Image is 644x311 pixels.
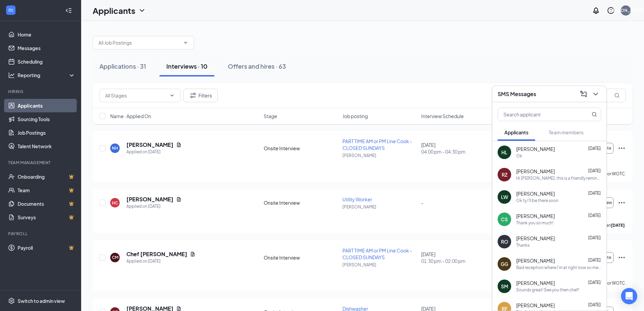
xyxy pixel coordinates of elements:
div: Team Management [8,160,74,165]
div: Hi [PERSON_NAME], this is a friendly reminder. Your interview with Hudsons Restaurant and Caterin... [516,176,601,181]
button: ComposeMessage [578,89,589,99]
input: Search applicant [498,108,578,121]
div: [DATE] [421,251,496,264]
div: Applied on [DATE] [126,149,182,155]
span: [PERSON_NAME] [516,302,555,309]
div: Open Intercom Messenger [621,288,637,304]
a: Talent Network [18,139,75,153]
svg: ComposeMessage [579,90,588,98]
svg: Ellipses [618,144,626,152]
span: Utility Worker [342,196,372,202]
div: LW [501,194,508,200]
span: Job posting [342,113,368,119]
div: Onsite Interview [264,254,338,261]
span: [PERSON_NAME] [516,280,555,287]
svg: MagnifyingGlass [614,93,620,98]
div: [PERSON_NAME] [609,7,643,13]
div: Interviews · 10 [166,62,208,70]
b: [DATE] [611,223,625,228]
a: Messages [18,41,75,55]
svg: Ellipses [618,199,626,207]
span: [PERSON_NAME] [516,168,555,175]
span: [PERSON_NAME] [516,191,555,197]
span: [DATE] [588,191,601,196]
svg: Settings [8,297,15,304]
svg: Document [176,142,182,148]
div: SM [501,283,508,290]
a: DocumentsCrown [18,197,75,210]
div: Reporting [18,72,76,79]
span: Name · Applied On [110,113,151,119]
span: [DATE] [588,303,601,308]
svg: ChevronDown [138,6,146,15]
span: [DATE] [588,280,601,285]
span: [DATE] [588,169,601,174]
span: [DATE] [588,146,601,151]
div: Switch to admin view [18,297,65,304]
div: HL [501,149,507,156]
svg: QuestionInfo [607,6,615,15]
div: Ok [516,153,522,159]
p: [PERSON_NAME] [342,262,417,268]
div: Thanks [516,243,530,248]
a: Home [18,28,75,41]
span: [PERSON_NAME] [516,258,555,264]
span: [DATE] [588,213,601,218]
h5: Chef [PERSON_NAME] [126,250,187,258]
svg: Notifications [592,6,600,15]
a: PayrollCrown [18,241,75,254]
svg: Filter [189,91,197,99]
div: Applied on [DATE] [126,203,182,210]
a: Job Postings [18,126,75,139]
div: CS [501,216,508,223]
button: Filter Filters [183,89,218,102]
a: TeamCrown [18,183,75,197]
span: 01:30 pm - 02:00 pm [421,258,496,264]
input: All Stages [105,92,167,99]
h5: [PERSON_NAME] [126,196,173,203]
div: Offers and hires · 63 [228,62,286,70]
h1: Applicants [93,5,135,16]
span: [DATE] [588,258,601,263]
a: SurveysCrown [18,210,75,224]
div: RZ [502,171,507,178]
div: Onsite Interview [264,145,338,152]
div: Thank you so much! [516,220,553,226]
div: Onsite Interview [264,199,338,206]
a: Applicants [18,99,75,112]
span: [DATE] [588,236,601,241]
svg: ChevronDown [169,93,175,98]
span: [PERSON_NAME] [516,235,555,242]
span: PART TIME AM or PM Line Cook - CLOSED SUNDAYS [342,138,412,151]
div: Applications · 31 [99,62,146,70]
div: Sounds great! See you then chef! [516,287,579,293]
div: RO [501,238,508,245]
div: Ok ty I'll be there soon [516,198,558,204]
h5: [PERSON_NAME] [126,141,173,149]
span: Applicants [504,129,528,135]
span: - [421,200,424,206]
svg: Collapse [65,7,72,14]
a: Scheduling [18,55,75,68]
svg: MagnifyingGlass [592,112,597,117]
span: Interview Schedule [421,113,464,119]
div: CM [112,254,118,260]
button: ChevronDown [590,89,601,99]
div: Applied on [DATE] [126,258,195,265]
svg: Analysis [8,72,15,79]
svg: Document [190,251,195,257]
h3: SMS Messages [498,90,536,98]
span: PART TIME AM or PM Line Cook - CLOSED SUNDAYS [342,247,412,260]
div: [DATE] [421,141,496,155]
svg: Document [176,197,182,202]
span: [PERSON_NAME] [516,213,555,220]
span: 04:00 pm - 04:30 pm [421,148,496,155]
input: All Job Postings [98,39,180,46]
svg: ChevronDown [592,90,600,98]
span: Team members [549,129,583,135]
a: OnboardingCrown [18,170,75,183]
div: Bad reception where I'm at right now so messages wouldn't send ! [516,265,601,271]
div: HC [112,200,118,206]
div: GG [501,261,508,267]
svg: WorkstreamLogo [7,7,14,14]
